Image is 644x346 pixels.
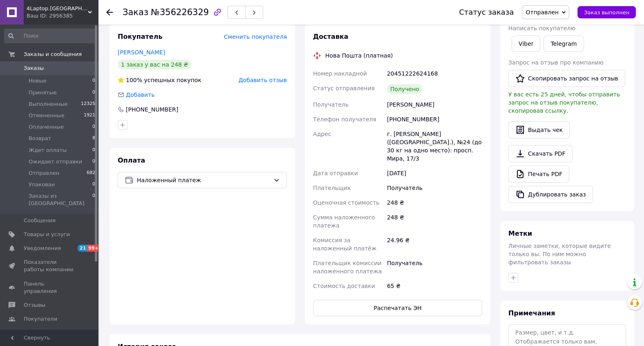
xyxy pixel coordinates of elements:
div: успешных покупок [118,76,201,84]
span: 0 [92,192,95,207]
span: У вас есть 25 дней, чтобы отправить запрос на отзыв покупателю, скопировав ссылку. [508,91,620,114]
span: Добавить [126,92,154,98]
span: 99+ [87,245,101,252]
span: 8 [92,135,95,142]
span: 100% [126,77,142,83]
span: Заказы из [GEOGRAPHIC_DATA] [29,192,92,207]
span: Метки [508,230,532,237]
a: Telegram [543,36,584,52]
button: Заказ выполнен [577,6,636,18]
span: Товары и услуги [24,231,70,238]
div: Получатель [385,181,484,195]
div: Получено [387,84,423,94]
span: Уведомления [24,245,61,252]
span: Телефон получателя [313,116,376,123]
div: г. [PERSON_NAME] ([GEOGRAPHIC_DATA].), №24 (до 30 кг на одно место): просп. Мира, 17/3 [385,127,484,166]
span: 4Laptop.kiev [27,5,88,12]
span: Покупатель [118,33,162,40]
span: Заказы и сообщения [24,51,82,58]
span: 21 [78,245,87,252]
span: Получатель [313,101,349,108]
button: Скопировать запрос на отзыв [508,70,625,87]
span: Наложенный платеж [137,176,270,185]
button: Дублировать заказ [508,186,593,203]
span: Новые [29,77,47,85]
div: 24.96 ₴ [385,233,484,256]
span: Принятые [29,89,57,96]
span: Номер накладной [313,70,367,77]
span: 0 [92,181,95,188]
span: Панель управления [24,280,76,295]
span: 0 [92,89,95,96]
span: Ждет оплаты [29,147,67,154]
span: Выполненные [29,100,68,108]
span: 0 [92,123,95,131]
span: 0 [92,147,95,154]
span: Статус отправления [313,85,375,92]
span: Отправлен [29,170,59,177]
div: [PHONE_NUMBER] [125,105,179,114]
span: Сообщения [24,217,56,224]
span: Показатели работы компании [24,259,76,273]
div: Получатель [385,256,484,279]
span: Написать покупателю [508,25,575,31]
input: Поиск [4,29,96,43]
span: Покупатели [24,315,57,323]
span: Адрес [313,131,331,137]
span: Сменить покупателя [224,33,287,40]
div: [PERSON_NAME] [385,97,484,112]
span: Плательщик комиссии наложенного платежа [313,260,382,275]
span: Оплата [118,156,145,164]
span: Оценочная стоимость [313,199,380,206]
div: Статус заказа [459,8,514,16]
span: Плательщик [313,185,351,191]
span: Отзывы [24,301,45,309]
a: Viber [512,36,540,52]
span: Отмененные [29,112,64,119]
span: Сумма наложенного платежа [313,214,375,229]
span: Заказ [123,7,148,17]
a: Печать PDF [508,165,569,183]
div: [PHONE_NUMBER] [385,112,484,127]
div: 65 ₴ [385,279,484,293]
span: Личные заметки, которые видите только вы. По ним можно фильтровать заказы [508,243,611,266]
span: Упакован [29,181,55,188]
span: Примечания [508,309,555,317]
span: Добавить отзыв [239,77,287,83]
span: Ожидает отправки [29,158,82,165]
span: Стоимость доставки [313,283,375,289]
span: Возврат [29,135,51,142]
button: Распечатать ЭН [313,300,482,316]
div: 248 ₴ [385,210,484,233]
div: 248 ₴ [385,195,484,210]
span: 0 [92,77,95,85]
span: Дата отправки [313,170,358,176]
span: Комиссия за наложенный платёж [313,237,376,252]
span: Оплаченные [29,123,64,131]
span: 1921 [84,112,95,119]
span: Доставка [313,33,349,40]
div: [DATE] [385,166,484,181]
span: Заказ выполнен [584,9,629,16]
span: Заказы [24,65,44,72]
div: Вернуться назад [106,8,113,16]
span: 12325 [81,100,95,108]
div: Нова Пошта (платная) [323,51,395,60]
a: [PERSON_NAME] [118,49,165,56]
span: 682 [87,170,95,177]
div: 20451222624168 [385,66,484,81]
div: Ваш ID: 2956385 [27,12,98,20]
span: №356226329 [151,7,209,17]
span: Запрос на отзыв про компанию [508,59,604,66]
button: Выдать чек [508,121,570,138]
span: 0 [92,158,95,165]
div: 1 заказ у вас на 248 ₴ [118,60,191,69]
span: Отправлен [525,9,559,16]
a: Скачать PDF [508,145,572,162]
